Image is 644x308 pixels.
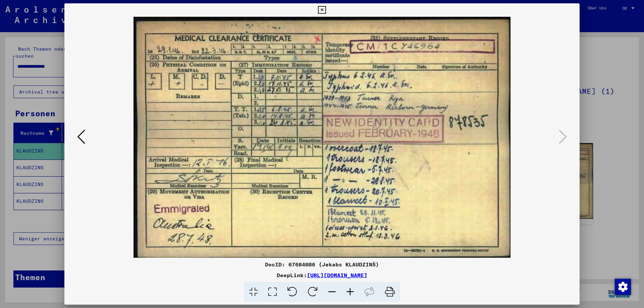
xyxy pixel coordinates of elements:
[615,279,631,295] img: Zustimmung ändern
[307,272,367,279] a: [URL][DOMAIN_NAME]
[64,271,580,279] div: DeepLink:
[87,17,557,258] img: 002.jpg
[64,260,580,268] div: DocID: 67684086 (Jekabs KLAUDZINŠ)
